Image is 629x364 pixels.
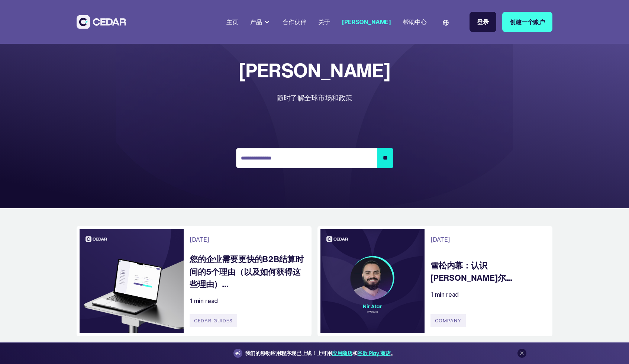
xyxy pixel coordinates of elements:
div: 产品 [250,17,262,26]
div: 登录 [477,17,489,26]
div: Cedar Guides [190,314,237,327]
span: [PERSON_NAME] [239,59,390,81]
a: 登录 [470,12,496,32]
div: company [430,314,466,327]
a: 主页 [223,14,241,30]
div: [DATE] [430,235,450,244]
div: 主页 [226,17,238,26]
a: 雪松内幕：认识[PERSON_NAME]尔... [430,259,545,284]
div: 产品 [247,15,274,29]
div: 帮助中心 [403,17,426,26]
div: 关于 [318,17,330,26]
a: 谷歌 Play 商店 [357,349,390,357]
div: 1 min read [190,296,218,305]
a: 合作伙伴 [280,14,309,30]
div: 我们的移动应用程序现已上线！上可用 和 。 [245,349,396,358]
div: 合作伙伴 [283,17,306,26]
div: [DATE] [190,235,209,244]
a: 应用商店 [332,349,352,357]
a: 创建一个账户 [502,12,552,32]
div: [PERSON_NAME] [342,17,391,26]
img: announcement [235,350,241,356]
a: [PERSON_NAME] [339,14,394,30]
a: 帮助中心 [400,14,429,30]
a: 关于 [315,14,333,30]
div: 1 min read [430,290,459,299]
span: 随时了解全球市场和政策 [277,93,352,102]
a: 您的企业需要更快的B2B结算时间的5个理由（以及如何获得这些理由）... [190,253,304,290]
